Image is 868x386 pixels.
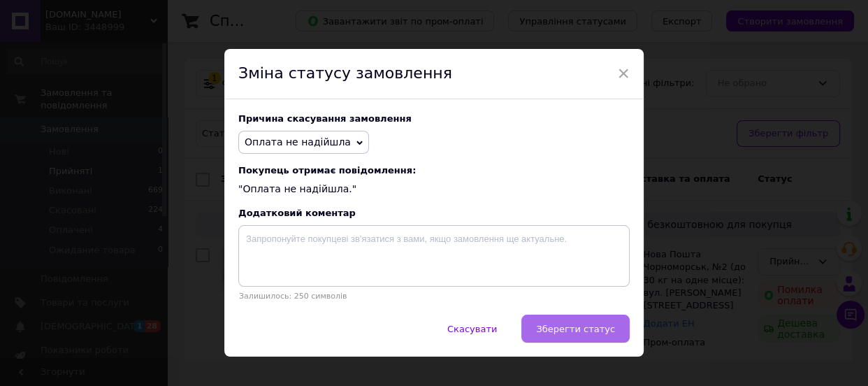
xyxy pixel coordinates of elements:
span: Покупець отримає повідомлення: [238,165,630,176]
p: Залишилось: 250 символів [238,292,630,301]
span: Скасувати [447,324,497,334]
button: Скасувати [433,315,512,343]
span: Оплата не надійшла [245,136,351,148]
div: "Оплата не надійшла." [238,165,630,196]
div: Причина скасування замовлення [238,113,630,124]
span: Зберегти статус [536,324,615,334]
span: × [617,62,630,85]
div: Зміна статусу замовлення [224,49,644,99]
div: Додатковий коментар [238,208,630,218]
button: Зберегти статус [521,315,630,343]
